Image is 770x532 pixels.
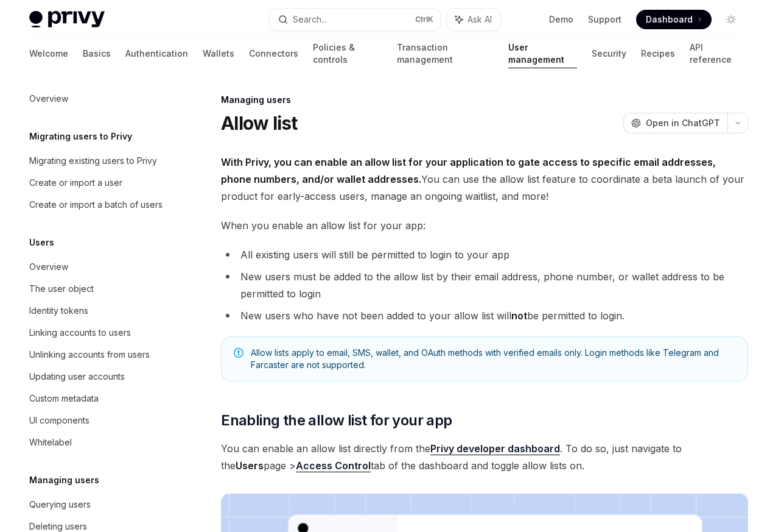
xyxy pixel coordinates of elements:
[293,12,327,27] div: Search...
[249,39,298,68] a: Connectors
[29,154,157,168] div: Migrating existing users to Privy
[19,194,175,216] a: Create or import a batch of users
[397,39,493,68] a: Transaction management
[29,282,94,296] div: The user object
[508,39,578,68] a: User management
[29,129,132,144] h5: Migrating users to Privy
[646,117,720,129] span: Open in ChatGPT
[430,442,560,455] a: Privy developer dashboard
[19,366,175,388] a: Updating user accounts
[19,150,175,172] a: Migrating existing users to Privy
[29,176,122,190] div: Create or import a user
[29,391,99,406] div: Custom metadata
[588,13,621,26] a: Support
[29,235,54,250] h5: Users
[19,388,175,410] a: Custom metadata
[415,15,433,24] span: Ctrl K
[221,440,748,474] span: You can enable an allow list directly from the . To do so, just navigate to the page > tab of the...
[234,348,243,358] svg: Note
[19,431,175,453] a: Whitelabel
[221,112,298,134] h1: Allow list
[125,39,188,68] a: Authentication
[221,156,716,185] strong: With Privy, you can enable an allow list for your application to gate access to specific email ad...
[19,300,175,322] a: Identity tokens
[19,322,175,344] a: Linking accounts to users
[19,278,175,300] a: The user object
[221,268,748,302] li: New users must be added to the allow list by their email address, phone number, or wallet address...
[511,310,527,322] strong: not
[221,154,748,205] span: You can use the allow list feature to coordinate a beta launch of your product for early-access u...
[467,13,492,26] span: Ask AI
[29,303,88,318] div: Identity tokens
[19,410,175,431] a: UI components
[641,39,675,68] a: Recipes
[29,435,72,450] div: Whitelabel
[19,172,175,194] a: Create or import a user
[203,39,234,68] a: Wallets
[221,94,748,106] div: Managing users
[29,497,91,512] div: Querying users
[313,39,382,68] a: Policies & controls
[221,411,452,430] span: Enabling the allow list for your app
[592,39,626,68] a: Security
[236,459,264,472] strong: Users
[296,459,371,472] a: Access Control
[646,13,693,26] span: Dashboard
[29,369,125,384] div: Updating user accounts
[29,413,89,428] div: UI components
[29,11,105,28] img: light logo
[29,260,68,274] div: Overview
[29,197,163,212] div: Create or import a batch of users
[19,88,175,110] a: Overview
[251,347,735,371] span: Allow lists apply to email, SMS, wallet, and OAuth methods with verified emails only. Login metho...
[29,39,68,68] a: Welcome
[221,307,748,324] li: New users who have not been added to your allow list will be permitted to login.
[623,113,727,133] button: Open in ChatGPT
[221,246,748,263] li: All existing users will still be permitted to login to your app
[636,10,712,29] a: Dashboard
[690,39,741,68] a: API reference
[29,325,131,340] div: Linking accounts to users
[221,217,748,234] span: When you enable an allow list for your app:
[549,13,573,26] a: Demo
[270,9,441,30] button: Search...CtrlK
[721,10,741,29] button: Toggle dark mode
[19,256,175,278] a: Overview
[19,344,175,366] a: Unlinking accounts from users
[83,39,111,68] a: Basics
[447,9,500,30] button: Ask AI
[29,473,99,488] h5: Managing users
[29,347,150,362] div: Unlinking accounts from users
[29,91,68,106] div: Overview
[19,494,175,516] a: Querying users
